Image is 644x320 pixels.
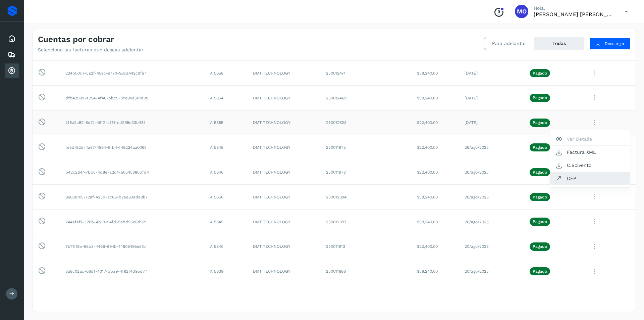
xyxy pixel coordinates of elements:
div: Inicio [5,31,19,46]
button: Factura XML [550,146,630,158]
button: CEP [550,172,630,185]
button: Ver Detalle [550,133,630,146]
div: Embarques [5,47,19,62]
div: Cuentas por cobrar [5,63,19,78]
button: C.Solvento [550,159,630,172]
